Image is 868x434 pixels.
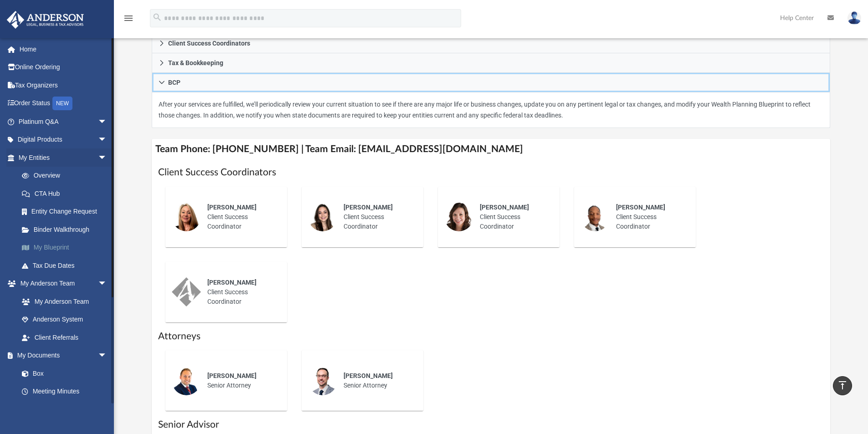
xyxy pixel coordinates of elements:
[98,347,116,365] span: arrow_drop_down
[152,92,831,128] div: BCP
[152,139,831,159] h4: Team Phone: [PHONE_NUMBER] | Team Email: [EMAIL_ADDRESS][DOMAIN_NAME]
[207,372,257,379] span: [PERSON_NAME]
[833,376,852,395] a: vertical_align_top
[201,271,281,313] div: Client Success Coordinator
[13,220,121,239] a: Binder Walkthrough
[98,148,116,167] span: arrow_drop_down
[168,60,223,66] span: Tax & Bookkeeping
[98,131,116,149] span: arrow_drop_down
[13,328,116,347] a: Client Referrals
[6,131,121,149] a: Digital Productsarrow_drop_down
[168,79,180,86] span: BCP
[610,196,689,238] div: Client Success Coordinator
[580,202,610,231] img: thumbnail
[168,40,250,46] span: Client Success Coordinators
[6,275,116,293] a: My Anderson Teamarrow_drop_down
[172,366,201,395] img: thumbnail
[52,97,72,110] div: NEW
[152,12,162,22] i: search
[152,73,831,92] a: BCP
[152,34,831,53] a: Client Success Coordinators
[207,279,257,286] span: [PERSON_NAME]
[6,94,121,113] a: Order StatusNEW
[207,204,257,211] span: [PERSON_NAME]
[837,380,848,391] i: vertical_align_top
[473,196,553,238] div: Client Success Coordinator
[98,275,116,293] span: arrow_drop_down
[172,202,201,231] img: thumbnail
[6,76,121,94] a: Tax Organizers
[201,196,281,238] div: Client Success Coordinator
[337,365,417,397] div: Senior Attorney
[13,311,116,329] a: Anderson System
[13,364,112,383] a: Box
[158,330,824,343] h1: Attorneys
[13,400,112,419] a: Forms Library
[123,13,134,24] i: menu
[98,112,116,131] span: arrow_drop_down
[13,184,121,203] a: CTA Hub
[13,383,116,401] a: Meeting Minutes
[4,11,87,29] img: Anderson Advisors Platinum Portal
[6,40,121,58] a: Home
[308,366,337,395] img: thumbnail
[308,202,337,231] img: thumbnail
[13,203,121,221] a: Entity Change Request
[847,11,861,25] img: User Pic
[13,256,121,275] a: Tax Due Dates
[172,277,201,306] img: thumbnail
[6,347,116,365] a: My Documentsarrow_drop_down
[444,202,473,231] img: thumbnail
[152,53,831,73] a: Tax & Bookkeeping
[6,112,121,131] a: Platinum Q&Aarrow_drop_down
[344,204,393,211] span: [PERSON_NAME]
[159,99,824,121] p: After your services are fulfilled, we’ll periodically review your current situation to see if the...
[480,204,529,211] span: [PERSON_NAME]
[123,17,134,24] a: menu
[13,239,121,257] a: My Blueprint
[158,166,824,179] h1: Client Success Coordinators
[337,196,417,238] div: Client Success Coordinator
[158,418,824,431] h1: Senior Advisor
[6,58,121,77] a: Online Ordering
[13,167,121,185] a: Overview
[201,365,281,397] div: Senior Attorney
[13,292,112,311] a: My Anderson Team
[616,204,665,211] span: [PERSON_NAME]
[344,372,393,379] span: [PERSON_NAME]
[6,148,121,167] a: My Entitiesarrow_drop_down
